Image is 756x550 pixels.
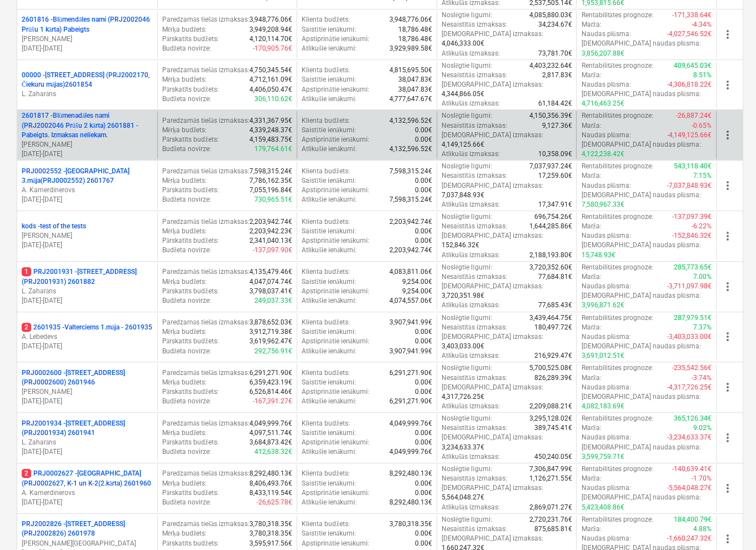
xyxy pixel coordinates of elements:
p: 6,359,423.19€ [249,378,292,387]
p: Apstiprinātie ienākumi : [302,34,369,44]
p: 6,291,271.90€ [389,368,432,378]
p: Mērķa budžets : [162,176,207,186]
p: Apstiprinātie ienākumi : [302,85,369,94]
p: 3,878,652.03€ [249,318,292,327]
p: Atlikušie ienākumi : [302,144,357,154]
p: Marža : [581,323,601,332]
p: Mērķa budžets : [162,75,207,84]
p: Paredzamās tiešās izmaksas : [162,116,249,126]
p: 7,055,196.84€ [249,186,292,195]
p: Nesaistītās izmaksas : [442,272,507,282]
span: 1 [22,267,31,276]
p: 4,046,333.00€ [442,39,484,48]
p: Atlikušie ienākumi : [302,195,357,204]
p: 7,598,315.24€ [389,195,432,204]
p: Pārskatīts budžets : [162,85,219,94]
p: PRJ0002600 - [STREET_ADDRESS](PRJ0002600) 2601946 [22,368,153,387]
p: 3,439,464.75€ [529,313,572,323]
p: [DATE] - [DATE] [22,342,153,351]
p: 4,149,125.66€ [442,140,484,149]
p: [DEMOGRAPHIC_DATA] izmaksas : [442,181,543,191]
p: [DEMOGRAPHIC_DATA] naudas plūsma : [581,291,700,301]
p: Pārskatīts budžets : [162,337,219,346]
p: Saistītie ienākumi : [302,327,356,337]
p: 730,965.51€ [254,195,292,204]
p: 4,159,483.75€ [249,135,292,144]
p: Nesaistītās izmaksas : [442,171,507,181]
p: 7,598,315.24€ [249,167,292,176]
p: Mērķa budžets : [162,277,207,287]
p: 4,122,238.42€ [581,149,624,159]
p: L. Zaharāns [22,287,153,296]
p: -7,037,848.93€ [667,181,712,191]
p: Nesaistītās izmaksas : [442,71,507,80]
p: Klienta budžets : [302,116,349,126]
p: Noslēgtie līgumi : [442,313,492,323]
p: Apstiprinātie ienākumi : [302,287,369,296]
p: 3,949,208.94€ [249,25,292,34]
p: 2601935 - Valterciems 1.māja - 2601935 [22,323,152,332]
p: 287,979.51€ [674,313,712,323]
p: [DEMOGRAPHIC_DATA] izmaksas : [442,131,543,140]
p: 10,358.09€ [538,149,572,159]
p: Noslēgtie līgumi : [442,11,492,20]
p: [DATE] - [DATE] [22,498,153,507]
p: 0.00€ [415,135,432,144]
div: 22601935 -Valterciems 1.māja - 2601935A. Lebedevs[DATE]-[DATE] [22,323,153,351]
p: Apstiprinātie ienākumi : [302,337,369,346]
p: Mērķa budžets : [162,25,207,34]
p: 543,118.40€ [674,162,712,171]
p: Budžeta novirze : [162,246,211,255]
p: 4,339,248.37€ [249,126,292,135]
p: 0.00€ [415,176,432,186]
div: kods -test of the tests[PERSON_NAME][DATE]-[DATE] [22,222,153,250]
p: 4,331,367.95€ [249,116,292,126]
span: more_vert [721,330,734,343]
p: Marža : [581,171,601,181]
p: Pārskatīts budžets : [162,236,219,246]
p: Naudas plūsma : [581,29,630,39]
p: 2,341,040.13€ [249,236,292,246]
p: -137,097.90€ [253,246,292,255]
p: Rentabilitātes prognoze : [581,313,653,323]
p: kods - test of the tests [22,222,86,231]
p: Apstiprinātie ienākumi : [302,135,369,144]
p: 3,907,941.99€ [389,318,432,327]
p: Saistītie ienākumi : [302,25,356,34]
p: 4,120,114.70€ [249,34,292,44]
span: more_vert [721,431,734,444]
p: -4.34% [692,20,712,29]
p: 7.15% [693,171,712,181]
p: Noslēgtie līgumi : [442,61,492,71]
p: Noslēgtie līgumi : [442,363,492,373]
p: Rentabilitātes prognoze : [581,111,653,121]
p: Pārskatīts budžets : [162,34,219,44]
span: more_vert [721,128,734,142]
p: 3,619,962.47€ [249,337,292,346]
p: Naudas plūsma : [581,131,630,140]
p: [DATE] - [DATE] [22,296,153,306]
p: 77,685.43€ [538,301,572,310]
p: 0.00€ [415,378,432,387]
p: 6,291,271.90€ [249,368,292,378]
p: Klienta budžets : [302,167,349,176]
p: Klienta budžets : [302,267,349,277]
p: 0.00€ [415,327,432,337]
p: 73,781.70€ [538,49,572,58]
div: 2601817 -Blūmenadāles nami (PRJ2002046 Prūšu 2 kārta) 2601881 - Pabeigts. Izmaksas neliekam.[PERS... [22,111,153,159]
p: 285,773.65€ [674,263,712,272]
p: Apstiprinātie ienākumi : [302,186,369,195]
p: 3,798,037.41€ [249,287,292,296]
p: 3,996,871.62€ [581,301,624,310]
p: Rentabilitātes prognoze : [581,162,653,171]
p: Atlikušās izmaksas : [442,99,500,108]
p: -235,542.56€ [672,363,712,373]
p: Paredzamās tiešās izmaksas : [162,15,249,24]
p: Noslēgtie līgumi : [442,212,492,222]
p: Saistītie ienākumi : [302,126,356,135]
p: [DEMOGRAPHIC_DATA] naudas plūsma : [581,140,700,149]
p: 18,786.48€ [398,25,432,34]
p: Klienta budžets : [302,368,349,378]
p: [DEMOGRAPHIC_DATA] izmaksas : [442,29,543,39]
p: Budžeta novirze : [162,94,211,104]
